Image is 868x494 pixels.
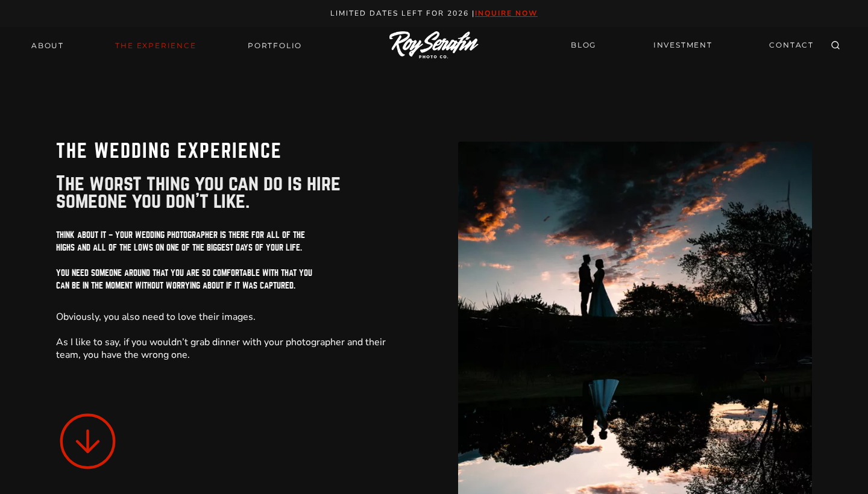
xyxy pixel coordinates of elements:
[13,7,855,20] p: Limited Dates LEft for 2026 |
[827,37,844,54] button: View Search Form
[762,35,821,56] a: CONTACT
[646,35,720,56] a: INVESTMENT
[56,311,410,361] p: Obviously, you also need to love their images. As I like to say, if you wouldn’t grab dinner with...
[108,37,203,54] a: THE EXPERIENCE
[24,37,309,54] nav: Primary Navigation
[241,37,309,54] a: Portfolio
[564,35,603,56] a: BLOG
[564,35,821,56] nav: Secondary Navigation
[56,229,410,307] h5: Think about it – your wedding photographer is there for all of the highs and all of the lows on o...
[56,142,410,161] h1: The Wedding Experience
[56,175,410,210] p: The worst thing you can do is hire someone you don’t like.
[24,37,71,54] a: About
[475,8,538,18] a: inquire now
[389,31,479,60] img: Logo of Roy Serafin Photo Co., featuring stylized text in white on a light background, representi...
